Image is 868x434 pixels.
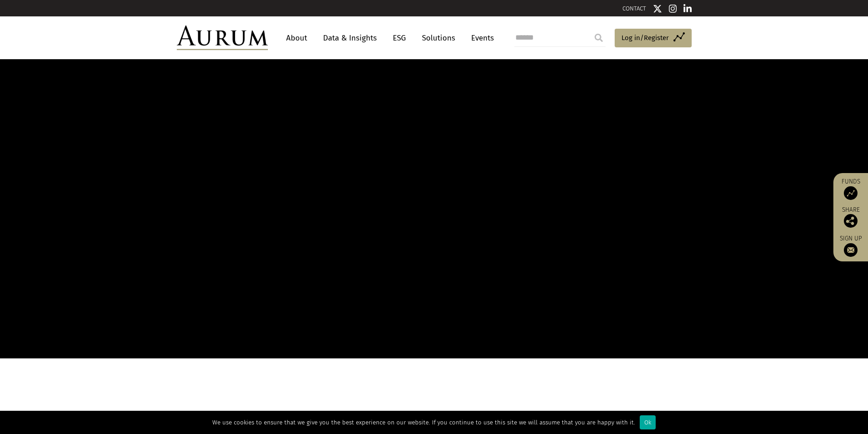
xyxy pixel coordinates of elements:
a: About [282,30,312,46]
a: CONTACT [622,5,646,12]
div: Share [838,207,863,228]
a: Sign up [838,235,863,257]
img: Linkedin icon [683,4,692,13]
img: Twitter icon [653,4,662,13]
input: Submit [590,29,608,47]
img: Aurum [177,26,268,50]
a: Log in/Register [615,29,692,48]
span: Log in/Register [621,32,669,43]
img: Access Funds [844,186,858,200]
a: Funds [838,178,863,200]
div: Ok [640,415,656,429]
a: ESG [388,30,411,46]
a: Data & Insights [318,30,381,46]
img: Sign up to our newsletter [844,243,858,257]
img: Share this post [844,214,858,228]
a: Events [467,30,494,46]
a: Solutions [417,30,460,46]
img: Instagram icon [669,4,677,13]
